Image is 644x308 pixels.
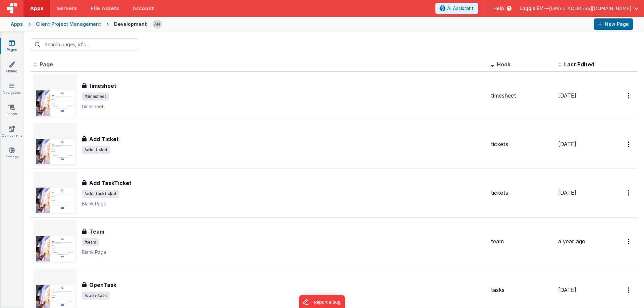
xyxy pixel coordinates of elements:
[447,5,474,12] span: AI Assistant
[30,5,43,12] span: Apps
[520,5,639,12] button: Loggix BV — [EMAIL_ADDRESS][DOMAIN_NAME]
[114,21,147,27] div: Development
[624,235,635,248] button: Options
[520,5,549,12] span: Loggix BV —
[82,292,110,300] span: /open-task
[89,179,131,187] h3: Add TaskTicket
[82,103,485,110] p: timesheet
[491,286,553,294] div: tasks
[82,190,119,198] span: /add-taskticket
[40,61,53,68] span: Page
[82,146,110,154] span: /add-ticket
[624,283,635,297] button: Options
[89,82,116,90] h3: timesheet
[558,287,576,293] span: [DATE]
[624,186,635,200] button: Options
[624,89,635,103] button: Options
[564,61,594,68] span: Last Edited
[91,5,119,12] span: File Assets
[31,38,138,51] input: Search pages, id's ...
[493,5,504,12] span: Help
[435,3,478,14] button: AI Assistant
[491,189,553,197] div: tickets
[82,249,485,256] p: Blank Page
[549,5,631,12] span: [EMAIL_ADDRESS][DOMAIN_NAME]
[89,281,116,289] h3: OpenTask
[558,92,576,99] span: [DATE]
[491,140,553,148] div: tickets
[82,200,485,207] p: Blank Page
[89,228,104,236] h3: Team
[11,21,23,27] div: Apps
[153,19,162,29] img: f1d78738b441ccf0e1fcb79415a71bae
[624,137,635,151] button: Options
[82,93,109,101] span: /timesheet
[57,5,77,12] span: Servers
[497,61,511,68] span: Hook
[558,238,585,245] span: a year ago
[558,141,576,147] span: [DATE]
[594,18,633,30] button: New Page
[36,21,101,27] div: Client Project Management
[491,92,553,100] div: timesheet
[82,238,99,246] span: /team
[491,238,553,245] div: team
[558,189,576,196] span: [DATE]
[89,135,119,143] h3: Add Ticket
